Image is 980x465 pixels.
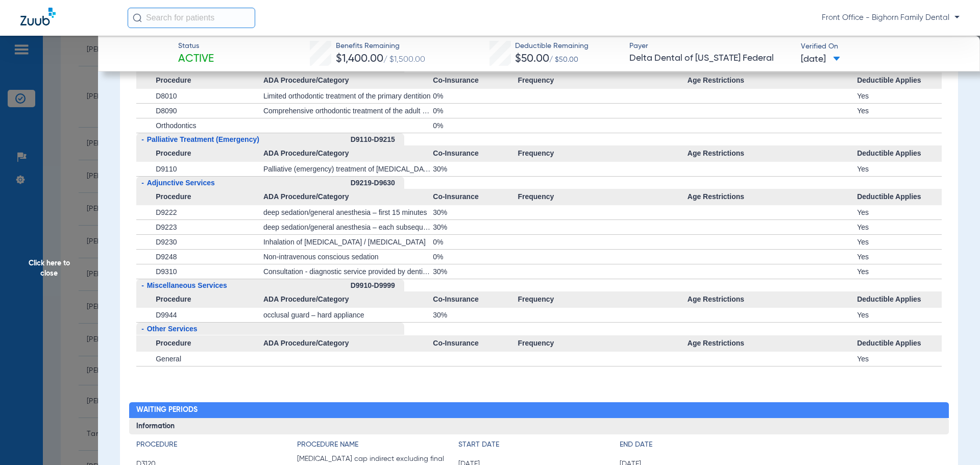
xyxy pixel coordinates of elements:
div: 0% [433,104,518,118]
span: - [141,325,144,333]
div: Yes [857,352,942,366]
span: Active [178,52,214,66]
div: Limited orthodontic treatment of the primary dentition [263,89,433,103]
span: D9310 [156,267,177,276]
span: D9230 [156,238,177,246]
div: Yes [857,162,942,176]
div: Yes [857,104,942,118]
div: 30% [433,205,518,219]
div: Palliative (emergency) treatment of [MEDICAL_DATA] - minor procedure [263,162,433,176]
div: Non-intravenous conscious sedation [263,250,433,264]
span: Co-Insurance [433,72,518,89]
span: Deductible Applies [857,335,942,352]
img: Zuub Logo [20,8,56,26]
span: General [156,355,181,363]
span: Status [178,41,214,52]
span: Frequency [518,189,687,205]
div: Yes [857,308,942,322]
span: Benefits Remaining [336,41,425,52]
span: $1,400.00 [336,54,383,64]
span: Adjunctive Services [147,179,215,187]
div: deep sedation/general anesthesia – each subsequent 15 minute increment [263,220,433,234]
span: Age Restrictions [688,335,857,352]
span: D8090 [156,107,177,115]
h4: Procedure [136,439,298,450]
h2: Waiting Periods [129,402,949,419]
span: - [141,179,144,187]
div: 0% [433,235,518,249]
span: Procedure [136,145,263,162]
span: Payer [629,41,792,52]
span: Palliative Treatment (Emergency) [147,135,259,143]
div: Yes [857,250,942,264]
span: Procedure [136,189,263,205]
span: ADA Procedure/Category [263,72,433,89]
h4: Start Date [458,439,620,450]
app-breakdown-title: End Date [620,439,942,454]
div: D9910-D9999 [351,279,404,292]
div: 0% [433,118,518,133]
div: 30% [433,308,518,322]
span: / $50.00 [549,56,578,63]
span: D9110 [156,165,177,173]
div: Yes [857,205,942,219]
span: Age Restrictions [688,291,857,308]
span: D9248 [156,253,177,261]
span: - [141,135,144,143]
span: Delta Dental of [US_STATE] Federal [629,52,792,65]
div: deep sedation/general anesthesia – first 15 minutes [263,205,433,219]
h4: End Date [620,439,942,450]
span: Co-Insurance [433,291,518,308]
span: $50.00 [515,54,549,64]
span: D9223 [156,223,177,231]
span: D9222 [156,208,177,216]
span: Co-Insurance [433,145,518,162]
span: Deductible Remaining [515,41,589,52]
span: Age Restrictions [688,189,857,205]
div: D9110-D9215 [351,133,404,146]
span: Other Services [147,325,198,333]
span: Procedure [136,72,263,89]
span: ADA Procedure/Category [263,145,433,162]
span: / $1,500.00 [383,56,425,64]
iframe: Chat Widget [929,416,980,465]
span: Age Restrictions [688,145,857,162]
div: Yes [857,89,942,103]
h3: Information [129,418,949,434]
span: Age Restrictions [688,72,857,89]
div: 30% [433,162,518,176]
span: Procedure [136,291,263,308]
span: Deductible Applies [857,145,942,162]
div: Consultation - diagnostic service provided by dentist or physician other than requesting dentist ... [263,264,433,279]
span: Deductible Applies [857,189,942,205]
div: 30% [433,220,518,234]
app-breakdown-title: Start Date [458,439,620,454]
input: Search for patients [128,8,255,28]
span: Co-Insurance [433,189,518,205]
app-breakdown-title: Procedure [136,439,298,454]
span: Procedure [136,335,263,352]
span: D8010 [156,92,177,100]
span: Miscellaneous Services [147,281,227,289]
div: Yes [857,220,942,234]
span: Co-Insurance [433,335,518,352]
div: occlusal guard – hard appliance [263,308,433,322]
div: Comprehensive orthodontic treatment of the adult dentition [263,104,433,118]
div: Inhalation of [MEDICAL_DATA] / [MEDICAL_DATA] [263,235,433,249]
div: 0% [433,250,518,264]
div: D9219-D9630 [351,177,404,189]
span: ADA Procedure/Category [263,335,433,352]
span: Frequency [518,145,687,162]
span: Frequency [518,291,687,308]
span: ADA Procedure/Category [263,291,433,308]
img: Search Icon [133,13,142,22]
h4: Procedure Name [297,439,458,450]
span: - [141,281,144,289]
div: 30% [433,264,518,279]
span: Deductible Applies [857,72,942,89]
app-breakdown-title: Procedure Name [297,439,458,454]
span: Deductible Applies [857,291,942,308]
span: ADA Procedure/Category [263,189,433,205]
span: Frequency [518,335,687,352]
div: Yes [857,235,942,249]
